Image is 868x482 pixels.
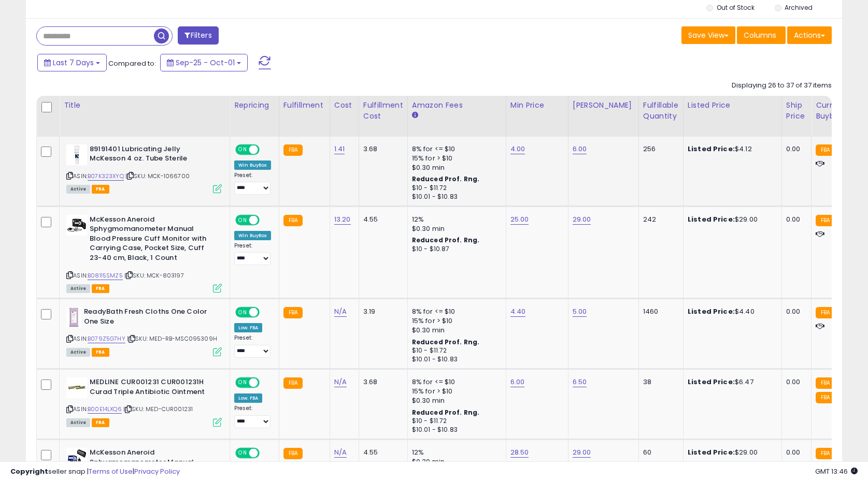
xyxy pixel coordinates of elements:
[786,215,803,224] div: 0.00
[412,224,498,233] div: $0.30 min
[643,144,675,154] div: 256
[412,377,498,387] div: 8% for <= $10
[412,448,498,457] div: 12%
[258,378,275,387] span: OFF
[688,377,774,387] div: $6.47
[334,377,347,387] a: N/A
[134,466,180,476] a: Privacy Policy
[412,100,502,111] div: Amazon Fees
[688,144,774,154] div: $4.12
[816,448,835,459] small: FBA
[681,26,735,44] button: Save View
[283,144,303,156] small: FBA
[334,447,347,458] a: N/A
[573,100,634,111] div: [PERSON_NAME]
[363,100,403,122] div: Fulfillment Cost
[412,387,498,396] div: 15% for > $10
[573,214,591,225] a: 29.00
[234,405,271,428] div: Preset:
[786,377,803,387] div: 0.00
[66,144,222,193] div: ASIN:
[10,467,180,477] div: seller snap | |
[236,145,249,154] span: ON
[89,466,133,476] a: Terms of Use
[234,231,271,240] div: Win BuyBox
[688,306,735,316] b: Listed Price:
[412,346,498,355] div: $10 - $11.72
[363,377,400,387] div: 3.68
[412,236,480,244] b: Reduced Prof. Rng.
[234,242,271,266] div: Preset:
[84,307,210,329] b: ReadyBath Fresh Cloths One Color One Size
[108,59,156,68] span: Compared to:
[688,215,774,224] div: $29.00
[510,447,529,458] a: 28.50
[236,378,249,387] span: ON
[412,338,480,346] b: Reduced Prof. Rng.
[815,466,858,476] span: 2025-10-9 13:46 GMT
[125,172,190,180] span: | SKU: MCK-1066700
[643,307,675,316] div: 1460
[412,307,498,316] div: 8% for <= $10
[732,81,832,91] div: Displaying 26 to 37 of 37 items
[234,393,262,403] div: Low. FBA
[66,307,81,328] img: 419Q2GEJ4KL._SL40_.jpg
[234,334,271,358] div: Preset:
[786,144,803,154] div: 0.00
[412,426,498,434] div: $10.01 - $10.83
[66,418,90,427] span: All listings currently available for purchase on Amazon
[66,377,87,398] img: 31Np8LacCDL._SL40_.jpg
[258,308,275,317] span: OFF
[283,448,303,459] small: FBA
[643,100,679,122] div: Fulfillable Quantity
[573,144,587,154] a: 6.00
[234,100,275,111] div: Repricing
[510,214,529,225] a: 25.00
[90,215,216,266] b: McKesson Aneroid Sphygmomanometer Manual Blood Pressure Cuff Monitor with Carrying Case, Pocket S...
[573,447,591,458] a: 29.00
[334,100,354,111] div: Cost
[334,214,351,225] a: 13.20
[66,284,90,293] span: All listings currently available for purchase on Amazon
[412,355,498,364] div: $10.01 - $10.83
[234,172,271,195] div: Preset:
[334,144,345,154] a: 1.41
[283,215,303,226] small: FBA
[816,392,835,403] small: FBA
[412,154,498,163] div: 15% for > $10
[510,377,525,387] a: 6.00
[412,326,498,335] div: $0.30 min
[573,377,587,387] a: 6.50
[64,100,225,111] div: Title
[510,306,526,317] a: 4.40
[786,100,807,122] div: Ship Price
[283,377,303,389] small: FBA
[90,377,216,399] b: MEDLINE CUR001231 CUR001231H Curad Triple Antibiotic Ointment
[816,144,835,156] small: FBA
[412,111,418,120] small: Amazon Fees.
[92,348,109,357] span: FBA
[688,100,777,111] div: Listed Price
[66,377,222,426] div: ASIN:
[92,185,109,194] span: FBA
[412,245,498,254] div: $10 - $10.87
[176,57,235,68] span: Sep-25 - Oct-01
[363,144,400,154] div: 3.68
[160,54,248,71] button: Sep-25 - Oct-01
[412,174,480,183] b: Reduced Prof. Rng.
[412,193,498,201] div: $10.01 - $10.83
[412,215,498,224] div: 12%
[787,26,832,44] button: Actions
[66,348,90,357] span: All listings currently available for purchase on Amazon
[234,323,262,332] div: Low. FBA
[412,316,498,326] div: 15% for > $10
[786,448,803,457] div: 0.00
[66,215,87,236] img: 41gvfPipL3L._SL40_.jpg
[124,271,184,280] span: | SKU: MCK-803197
[123,405,193,413] span: | SKU: MED-CUR001231
[816,307,835,318] small: FBA
[786,307,803,316] div: 0.00
[744,30,776,40] span: Columns
[816,215,835,226] small: FBA
[510,144,525,154] a: 4.00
